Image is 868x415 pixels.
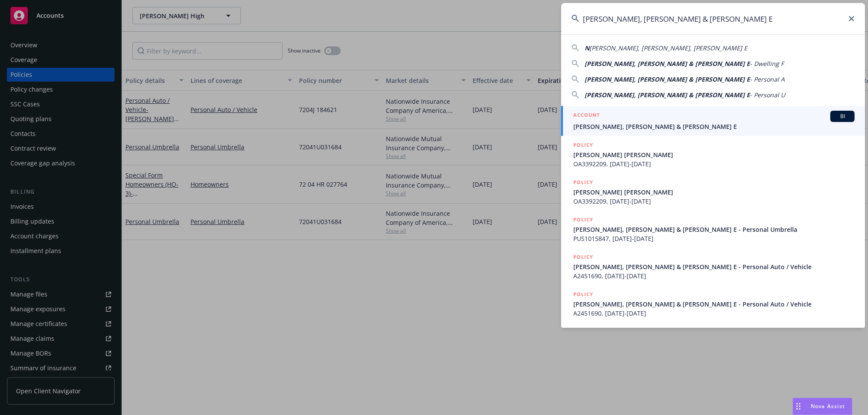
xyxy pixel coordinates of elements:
span: - Dwelling F [750,59,784,68]
span: Nova Assist [811,402,845,410]
button: Nova Assist [792,398,852,415]
span: OA3392209, [DATE]-[DATE] [573,159,855,168]
a: POLICY[PERSON_NAME], [PERSON_NAME] & [PERSON_NAME] E - Personal Auto / VehicleA2451690, [DATE]-[D... [561,285,865,323]
span: [PERSON_NAME], [PERSON_NAME] & [PERSON_NAME] E [585,91,750,99]
a: POLICY[PERSON_NAME], [PERSON_NAME] & [PERSON_NAME] E - Personal Auto / VehicleA2451690, [DATE]-[D... [561,248,865,285]
span: A2451690, [DATE]-[DATE] [573,309,855,318]
span: [PERSON_NAME], [PERSON_NAME] & [PERSON_NAME] E - Personal Auto / Vehicle [573,262,855,271]
h5: ACCOUNT [573,111,600,121]
span: [PERSON_NAME] [PERSON_NAME] [573,150,855,159]
span: - Personal A [750,75,785,83]
input: Search... [561,3,865,34]
span: [PERSON_NAME], [PERSON_NAME] & [PERSON_NAME] E - Personal Auto / Vehicle [573,300,855,309]
a: POLICY[PERSON_NAME] [PERSON_NAME]OA3392209, [DATE]-[DATE] [561,173,865,211]
h5: POLICY [573,178,593,187]
span: BI [834,112,851,120]
span: OA3392209, [DATE]-[DATE] [573,197,855,206]
span: [PERSON_NAME] [PERSON_NAME] [573,188,855,197]
span: [PERSON_NAME], [PERSON_NAME] & [PERSON_NAME] E - Personal Umbrella [573,225,855,234]
a: POLICY[PERSON_NAME], [PERSON_NAME] & [PERSON_NAME] E - Personal UmbrellaPUS1015847, [DATE]-[DATE] [561,211,865,248]
span: - Personal U [750,91,785,99]
h5: POLICY [573,253,593,261]
span: [PERSON_NAME], [PERSON_NAME] & [PERSON_NAME] E [573,122,855,131]
span: [PERSON_NAME], [PERSON_NAME] & [PERSON_NAME] E [585,59,750,68]
h5: POLICY [573,141,593,149]
span: PUS1015847, [DATE]-[DATE] [573,234,855,243]
h5: POLICY [573,215,593,224]
span: [PERSON_NAME], [PERSON_NAME] & [PERSON_NAME] E [585,75,750,83]
h5: POLICY [573,290,593,299]
a: POLICY[PERSON_NAME] [PERSON_NAME]OA3392209, [DATE]-[DATE] [561,136,865,173]
span: N [585,44,589,52]
span: A2451690, [DATE]-[DATE] [573,271,855,280]
span: [PERSON_NAME], [PERSON_NAME], [PERSON_NAME] E [589,44,747,52]
div: Drag to move [793,398,804,415]
a: ACCOUNTBI[PERSON_NAME], [PERSON_NAME] & [PERSON_NAME] E [561,106,865,136]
